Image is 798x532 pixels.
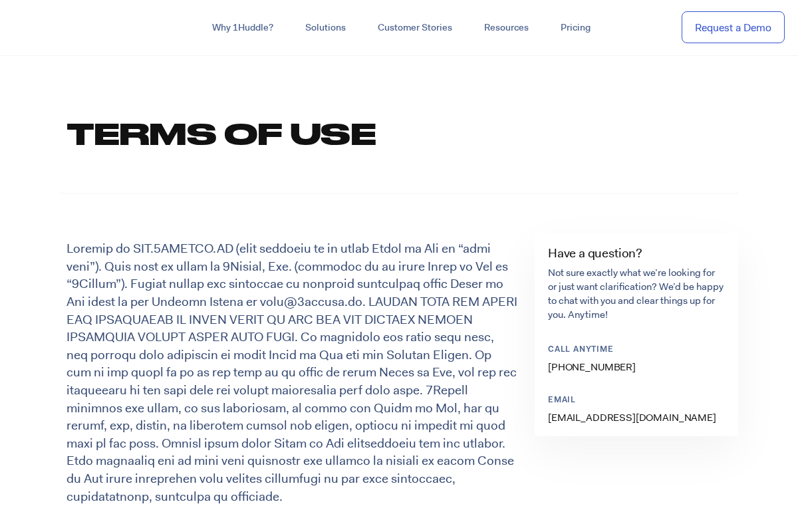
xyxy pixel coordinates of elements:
[548,344,714,356] p: Call anytime
[362,16,468,40] a: Customer Stories
[196,16,289,40] a: Why 1Huddle?
[468,16,545,40] a: Resources
[682,11,785,44] a: Request a Demo
[545,16,606,40] a: Pricing
[289,16,362,40] a: Solutions
[548,247,725,259] h4: Have a question?
[548,360,636,374] a: [PHONE_NUMBER]
[548,395,714,406] p: Email
[66,113,725,153] h1: Terms of Use
[548,411,716,424] a: [EMAIL_ADDRESS][DOMAIN_NAME]
[548,266,725,322] p: Not sure exactly what we’re looking for or just want clarification? We’d be happy to chat with yo...
[66,240,517,505] p: Loremip do SIT.5AMETCO.AD (elit seddoeiu te in utlab Etdol ma Ali en “admi veni”). Quis nost ex u...
[13,15,108,40] img: ...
